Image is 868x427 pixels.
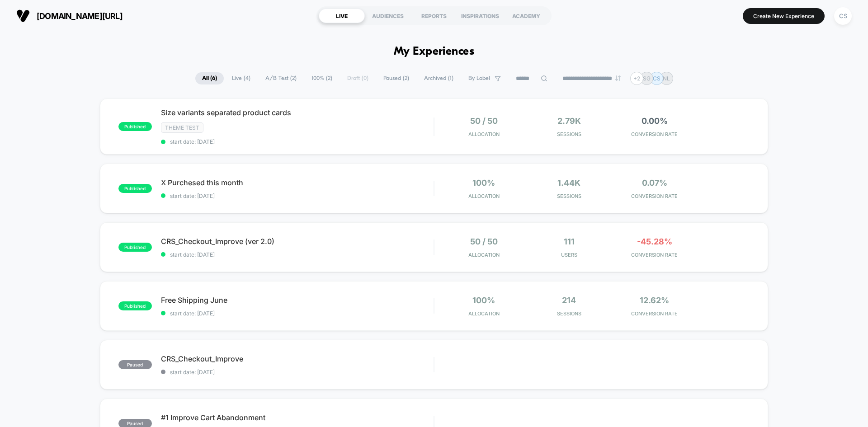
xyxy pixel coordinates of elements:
[161,237,434,246] span: CRS_Checkout_Improve (ver 2.0)
[118,301,152,310] span: published
[417,72,460,84] span: Archived ( 1 )
[472,296,495,305] span: 100%
[161,413,434,422] span: #1 Improve Cart Abandonment
[161,178,434,187] span: X Purchesed this month
[614,193,695,199] span: CONVERSION RATE
[118,184,152,193] span: published
[640,296,669,305] span: 12.62%
[14,9,125,23] button: [DOMAIN_NAME][URL]
[468,310,500,317] span: Allocation
[470,237,498,246] span: 50 / 50
[468,252,500,258] span: Allocation
[305,72,339,84] span: 100% ( 2 )
[118,243,152,252] span: published
[614,131,695,137] span: CONVERSION RATE
[529,310,610,317] span: Sessions
[557,178,580,188] span: 1.44k
[37,11,123,21] span: [DOMAIN_NAME][URL]
[557,116,581,126] span: 2.79k
[834,7,852,25] div: CS
[161,310,434,317] span: start date: [DATE]
[642,116,668,126] span: 0.00%
[529,193,610,199] span: Sessions
[161,108,434,117] span: Size variants separated product cards
[642,178,667,188] span: 0.07%
[630,72,643,85] div: + 2
[161,354,434,363] span: CRS_Checkout_Improve
[161,251,434,258] span: start date: [DATE]
[643,75,651,82] p: SG
[529,252,610,258] span: Users
[472,178,495,188] span: 100%
[161,138,434,145] span: start date: [DATE]
[831,7,854,25] button: CS
[16,9,30,23] img: Visually logo
[468,75,490,82] span: By Label
[468,193,500,199] span: Allocation
[663,75,670,82] p: NL
[614,310,695,317] span: CONVERSION RATE
[743,8,825,24] button: Create New Experience
[394,45,475,58] h1: My Experiences
[118,360,152,369] span: paused
[457,9,503,23] div: INSPIRATIONS
[259,72,303,84] span: A/B Test ( 2 )
[470,116,498,126] span: 50 / 50
[529,131,610,137] span: Sessions
[503,9,549,23] div: ACADEMY
[614,252,695,258] span: CONVERSION RATE
[564,237,575,246] span: 111
[637,237,672,246] span: -45.28%
[653,75,660,82] p: CS
[365,9,411,23] div: AUDIENCES
[118,122,152,131] span: published
[615,75,621,81] img: end
[468,131,500,137] span: Allocation
[161,192,434,199] span: start date: [DATE]
[319,9,365,23] div: LIVE
[562,296,576,305] span: 214
[225,72,257,84] span: Live ( 4 )
[161,296,434,305] span: Free Shipping June
[161,369,434,375] span: start date: [DATE]
[377,72,416,84] span: Paused ( 2 )
[411,9,457,23] div: REPORTS
[161,122,203,133] span: Theme Test
[195,72,224,84] span: All ( 6 )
